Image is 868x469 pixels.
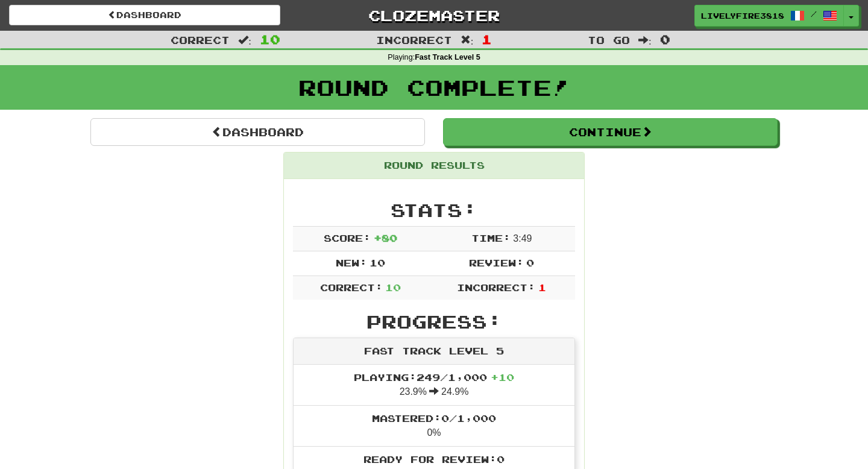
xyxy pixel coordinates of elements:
[284,153,584,179] div: Round Results
[9,5,280,25] a: Dashboard
[4,75,864,99] h1: Round Complete!
[90,118,425,146] a: Dashboard
[294,405,574,447] li: 0%
[336,257,367,268] span: New:
[171,34,230,46] span: Correct
[694,5,844,27] a: LivelyFire3818 /
[461,35,474,45] span: :
[293,200,575,220] h2: Stats:
[588,34,630,46] span: To go
[294,338,574,365] div: Fast Track Level 5
[491,371,514,383] span: + 10
[457,282,535,293] span: Incorrect:
[324,232,371,244] span: Score:
[701,10,784,21] span: LivelyFire3818
[320,282,383,293] span: Correct:
[538,282,546,293] span: 1
[660,32,670,46] span: 0
[385,282,401,293] span: 10
[415,53,480,61] strong: Fast Track Level 5
[638,35,652,45] span: :
[811,10,817,18] span: /
[260,32,280,46] span: 10
[374,232,397,244] span: + 80
[293,312,575,332] h2: Progress:
[294,365,574,406] li: 23.9% 24.9%
[443,118,778,146] button: Continue
[238,35,251,45] span: :
[354,371,514,383] span: Playing: 249 / 1,000
[376,34,452,46] span: Incorrect
[370,257,385,268] span: 10
[471,232,511,244] span: Time:
[482,32,492,46] span: 1
[363,453,505,465] span: Ready for Review: 0
[513,233,532,244] span: 3 : 49
[526,257,534,268] span: 0
[372,412,496,424] span: Mastered: 0 / 1,000
[469,257,524,268] span: Review:
[298,5,570,26] a: Clozemaster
